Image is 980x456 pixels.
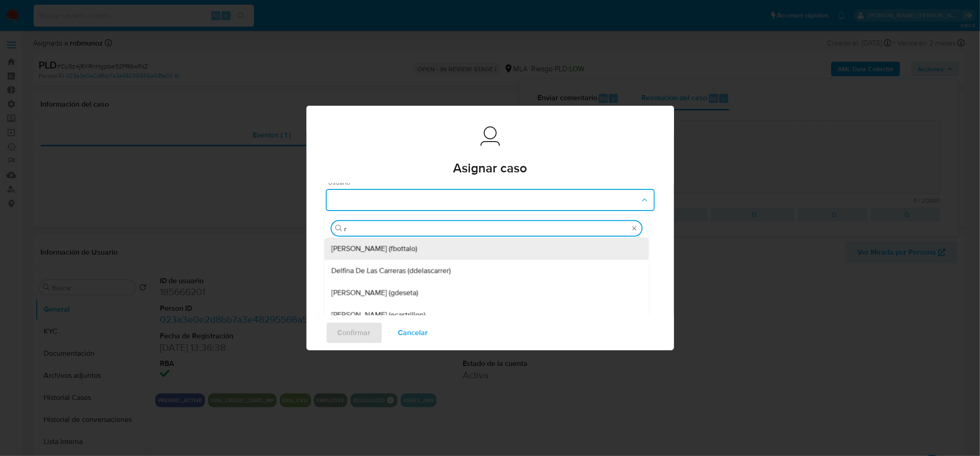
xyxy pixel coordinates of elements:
button: Cancelar [386,322,440,344]
button: Borrar [630,225,638,232]
ul: Usuario [324,238,649,352]
span: [PERSON_NAME] (gdeseta) [331,288,418,297]
span: [PERSON_NAME] (ecastrillon) [331,310,425,319]
span: Asignar caso [453,162,527,175]
span: Delfina De Las Carreras (ddelascarrer) [331,266,451,275]
span: [PERSON_NAME] (fbottalo) [331,244,417,253]
input: Buscar [344,225,629,233]
span: Usuario [328,179,657,186]
span: Cancelar [398,323,428,343]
